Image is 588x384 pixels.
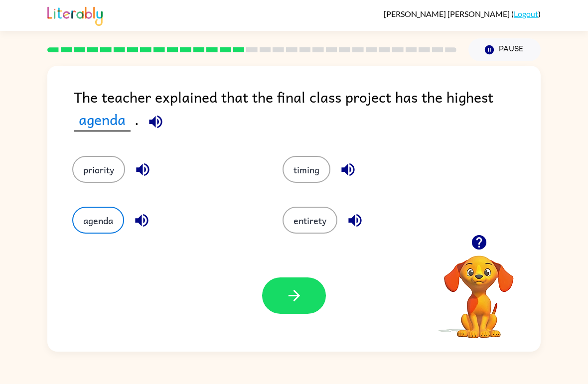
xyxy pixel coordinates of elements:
[468,38,541,61] button: Pause
[514,9,538,18] a: Logout
[283,207,337,234] button: entirety
[429,240,529,340] video: Your browser must support playing .mp4 files to use Literably. Please try using another browser.
[384,9,541,18] div: ( )
[72,156,125,183] button: priority
[74,86,541,136] div: The teacher explained that the final class project has the highest .
[283,156,330,183] button: timing
[47,4,103,26] img: Literably
[72,207,124,234] button: agenda
[74,108,131,131] span: agenda
[384,9,511,18] span: [PERSON_NAME] [PERSON_NAME]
